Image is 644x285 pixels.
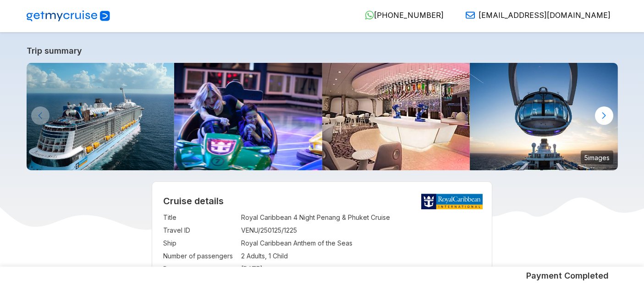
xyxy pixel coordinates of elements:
td: 2 Adults, 1 Child [241,250,481,263]
td: : [237,224,241,237]
small: 5 images [581,151,613,164]
a: [EMAIL_ADDRESS][DOMAIN_NAME] [458,11,611,20]
td: Royal Caribbean Anthem of the Seas [241,237,481,250]
td: Title [163,211,237,224]
img: bionic-bar-lounge-area-wide-angle-technology.JPG [322,63,470,170]
img: bumper-cars-woman-boy-activity.jpg [174,63,322,170]
img: WhatsApp [365,11,374,20]
td: Royal Caribbean 4 Night Penang & Phuket Cruise [241,211,481,224]
td: : [237,237,241,250]
td: : [237,263,241,275]
h5: Payment Completed [526,270,609,281]
td: [DATE] [241,263,481,275]
td: : [237,250,241,263]
td: Ship [163,237,237,250]
a: [PHONE_NUMBER] [358,11,444,20]
span: [PHONE_NUMBER] [374,11,444,20]
td: VENU/250125/1225 [241,224,481,237]
td: Number of passengers [163,250,237,263]
img: anthem-of-the-seas-aerial-stern-sailing.jpg [27,63,175,170]
td: Departs [163,263,237,275]
a: Trip summary [27,46,618,56]
img: quantum-of-the-seas-north-star-sunset-sea-day.jpg [470,63,618,170]
span: [EMAIL_ADDRESS][DOMAIN_NAME] [479,11,611,20]
td: : [237,211,241,224]
h2: Cruise details [163,196,481,207]
img: Email [466,11,475,20]
td: Travel ID [163,224,237,237]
